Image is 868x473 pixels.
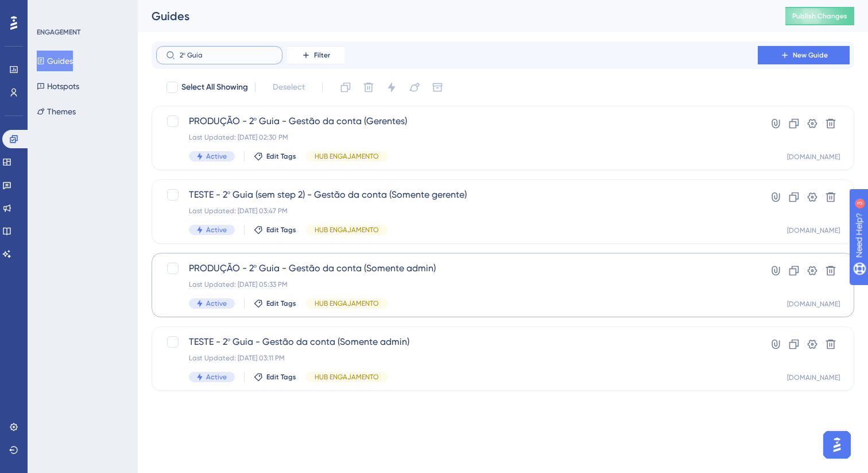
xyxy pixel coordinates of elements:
[254,372,296,382] button: Edit Tags
[254,152,296,161] button: Edit Tags
[315,152,379,161] span: HUB ENGAJAMENTO
[206,372,227,382] span: Active
[254,225,296,234] button: Edit Tags
[152,8,757,24] div: Guides
[787,299,840,309] div: [DOMAIN_NAME]
[315,299,379,308] span: HUB ENGAJAMENTO
[266,225,296,234] span: Edit Tags
[189,188,725,202] span: TESTE - 2º Guia (sem step 2) - Gestão da conta (Somente gerente)
[206,152,227,161] span: Active
[189,280,725,289] div: Last Updated: [DATE] 05:33 PM
[266,152,296,161] span: Edit Tags
[27,3,72,17] span: Need Help?
[180,51,273,59] input: Search
[315,372,379,382] span: HUB ENGAJAMENTO
[189,262,725,275] span: PRODUÇÃO - 2º Guia - Gestão da conta (Somente admin)
[189,335,725,349] span: TESTE - 2º Guia - Gestão da conta (Somente admin)
[266,372,296,382] span: Edit Tags
[262,77,315,98] button: Deselect
[189,114,725,128] span: PRODUÇÃO - 2º Guia - Gestão da conta (Gerentes)
[787,373,840,382] div: [DOMAIN_NAME]
[37,76,79,97] button: Hotspots
[792,11,847,21] span: Publish Changes
[785,7,854,25] button: Publish Changes
[787,226,840,235] div: [DOMAIN_NAME]
[273,80,305,94] span: Deselect
[758,46,850,64] button: New Guide
[181,80,248,94] span: Select All Showing
[37,51,73,71] button: Guides
[314,51,330,60] span: Filter
[793,51,828,60] span: New Guide
[254,299,296,308] button: Edit Tags
[80,6,83,15] div: 3
[820,428,854,462] iframe: UserGuiding AI Assistant Launcher
[189,353,725,363] div: Last Updated: [DATE] 03:11 PM
[266,299,296,308] span: Edit Tags
[315,225,379,234] span: HUB ENGAJAMENTO
[787,152,840,161] div: [DOMAIN_NAME]
[189,133,725,142] div: Last Updated: [DATE] 02:30 PM
[206,299,227,308] span: Active
[37,28,80,37] div: ENGAGEMENT
[287,46,344,64] button: Filter
[189,206,725,216] div: Last Updated: [DATE] 03:47 PM
[37,101,76,122] button: Themes
[206,225,227,234] span: Active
